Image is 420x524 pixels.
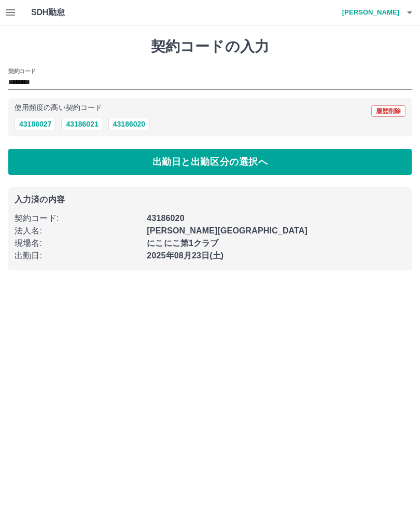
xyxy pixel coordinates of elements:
button: 履歴削除 [371,105,405,117]
button: 43186027 [15,118,56,130]
button: 43186020 [108,118,150,130]
h1: 契約コードの入力 [8,38,412,56]
p: 現場名 : [15,237,141,250]
b: [PERSON_NAME][GEOGRAPHIC_DATA] [147,226,307,235]
button: 出勤日と出勤区分の選択へ [8,149,412,175]
p: 入力済の内容 [15,196,405,204]
p: 契約コード : [15,212,141,225]
p: 使用頻度の高い契約コード [15,104,102,112]
b: 2025年08月23日(土) [147,251,223,260]
h2: 契約コード [8,67,36,75]
p: 出勤日 : [15,250,141,262]
p: 法人名 : [15,225,141,237]
b: にこにこ第1クラブ [147,239,218,247]
button: 43186021 [61,118,103,130]
b: 43186020 [147,214,184,223]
